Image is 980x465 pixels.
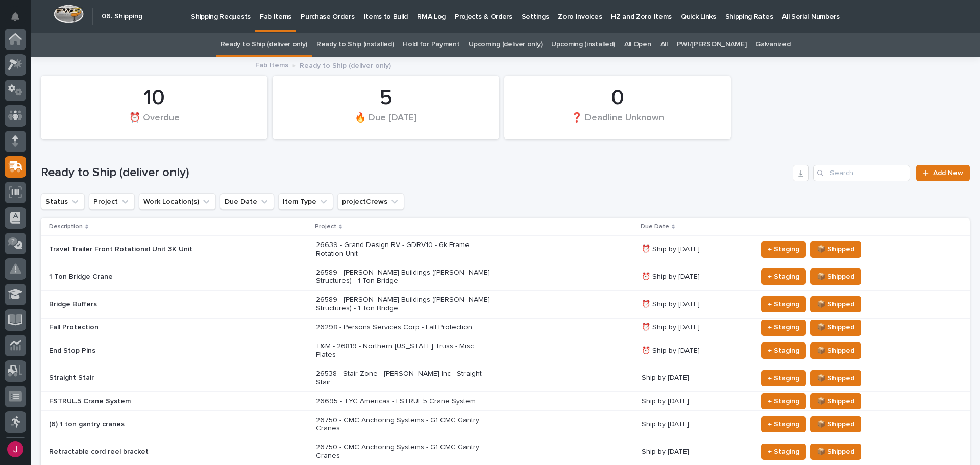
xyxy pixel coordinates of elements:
button: ← Staging [761,393,806,409]
p: Bridge Buffers [49,300,228,309]
a: Ready to Ship (installed) [316,33,394,57]
tr: 1 Ton Bridge Crane26589 - [PERSON_NAME] Buildings ([PERSON_NAME] Structures) - 1 Ton Bridge⏰ Ship... [41,263,970,290]
p: Due Date [641,221,669,232]
span: ← Staging [768,243,799,255]
span: 📦 Shipped [817,446,854,458]
span: ← Staging [768,418,799,430]
button: 📦 Shipped [810,444,861,460]
button: Project [89,193,135,210]
tr: Fall Protection26298 - Persons Services Corp - Fall Protection⏰ Ship by [DATE]← Staging📦 Shipped [41,318,970,337]
p: ⏰ Ship by [DATE] [642,323,749,332]
p: 26589 - [PERSON_NAME] Buildings ([PERSON_NAME] Structures) - 1 Ton Bridge [316,296,495,313]
input: Search [813,165,910,181]
p: ⏰ Ship by [DATE] [642,300,749,309]
div: 🔥 Due [DATE] [290,112,482,133]
p: FSTRUL.5 Crane System [49,397,228,406]
button: Work Location(s) [139,193,216,210]
a: All Open [624,33,651,57]
tr: Travel Trailer Front Rotational Unit 3K Unit26639 - Grand Design RV - GDRV10 - 6k Frame Rotation ... [41,236,970,263]
p: 26589 - [PERSON_NAME] Buildings ([PERSON_NAME] Structures) - 1 Ton Bridge [316,268,495,286]
p: Ship by [DATE] [642,448,749,456]
span: 📦 Shipped [817,345,854,357]
p: ⏰ Ship by [DATE] [642,273,749,281]
p: (6) 1 ton gantry cranes [49,420,228,429]
button: Status [41,193,85,210]
p: 26639 - Grand Design RV - GDRV10 - 6k Frame Rotation Unit [316,241,495,258]
p: Ship by [DATE] [642,397,749,406]
button: ← Staging [761,296,806,312]
p: Project [315,221,336,232]
span: ← Staging [768,298,799,310]
button: projectCrews [337,193,404,210]
a: PWI/[PERSON_NAME] [677,33,747,57]
p: Fall Protection [49,323,228,332]
span: ← Staging [768,446,799,458]
a: Upcoming (deliver only) [469,33,542,57]
div: ⏰ Overdue [58,112,250,133]
h2: 06. Shipping [102,12,142,21]
img: Workspace Logo [54,5,84,23]
p: ⏰ Ship by [DATE] [642,347,749,355]
span: 📦 Shipped [817,372,854,384]
a: Hold for Payment [403,33,459,57]
button: 📦 Shipped [810,342,861,359]
p: Straight Stair [49,374,228,382]
p: 26298 - Persons Services Corp - Fall Protection [316,323,495,332]
p: 26695 - TYC Americas - FSTRUL.5 Crane System [316,397,495,406]
div: ❓ Deadline Unknown [522,112,714,133]
span: 📦 Shipped [817,271,854,283]
a: Fab Items [255,59,288,70]
p: Ship by [DATE] [642,374,749,382]
tr: (6) 1 ton gantry cranes26750 - CMC Anchoring Systems - G1 CMC Gantry CranesShip by [DATE]← Stagin... [41,411,970,438]
span: 📦 Shipped [817,298,854,310]
button: Due Date [220,193,274,210]
button: Notifications [5,6,26,28]
button: 📦 Shipped [810,241,861,258]
tr: FSTRUL.5 Crane System26695 - TYC Americas - FSTRUL.5 Crane SystemShip by [DATE]← Staging📦 Shipped [41,392,970,411]
button: ← Staging [761,444,806,460]
button: users-avatar [5,438,26,460]
a: Upcoming (installed) [551,33,615,57]
p: Ship by [DATE] [642,420,749,429]
span: 📦 Shipped [817,321,854,333]
button: ← Staging [761,241,806,258]
h1: Ready to Ship (deliver only) [41,165,789,180]
p: End Stop Pins [49,347,228,355]
p: Ready to Ship (deliver only) [300,59,391,70]
button: Item Type [278,193,333,210]
span: 📦 Shipped [817,243,854,255]
span: Add New [933,169,963,177]
span: ← Staging [768,372,799,384]
button: 📦 Shipped [810,296,861,312]
p: T&M - 26819 - Northern [US_STATE] Truss - Misc. Plates [316,342,495,359]
p: Travel Trailer Front Rotational Unit 3K Unit [49,245,228,254]
span: ← Staging [768,345,799,357]
div: 5 [290,85,482,111]
span: 📦 Shipped [817,395,854,407]
a: All [660,33,668,57]
button: 📦 Shipped [810,320,861,336]
button: ← Staging [761,342,806,359]
a: Galvanized [755,33,790,57]
p: 1 Ton Bridge Crane [49,273,228,281]
span: ← Staging [768,395,799,407]
p: Description [49,221,83,232]
p: 26750 - CMC Anchoring Systems - G1 CMC Gantry Cranes [316,443,495,460]
p: 26538 - Stair Zone - [PERSON_NAME] Inc - Straight Stair [316,370,495,387]
tr: Bridge Buffers26589 - [PERSON_NAME] Buildings ([PERSON_NAME] Structures) - 1 Ton Bridge⏰ Ship by ... [41,290,970,318]
span: 📦 Shipped [817,418,854,430]
p: Retractable cord reel bracket [49,448,228,456]
p: 26750 - CMC Anchoring Systems - G1 CMC Gantry Cranes [316,416,495,433]
button: 📦 Shipped [810,370,861,386]
div: 10 [58,85,250,111]
button: ← Staging [761,416,806,432]
span: ← Staging [768,321,799,333]
button: 📦 Shipped [810,393,861,409]
div: Notifications [13,12,26,29]
button: 📦 Shipped [810,268,861,285]
p: ⏰ Ship by [DATE] [642,245,749,254]
button: ← Staging [761,320,806,336]
button: ← Staging [761,370,806,386]
tr: End Stop PinsT&M - 26819 - Northern [US_STATE] Truss - Misc. Plates⏰ Ship by [DATE]← Staging📦 Shi... [41,337,970,364]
